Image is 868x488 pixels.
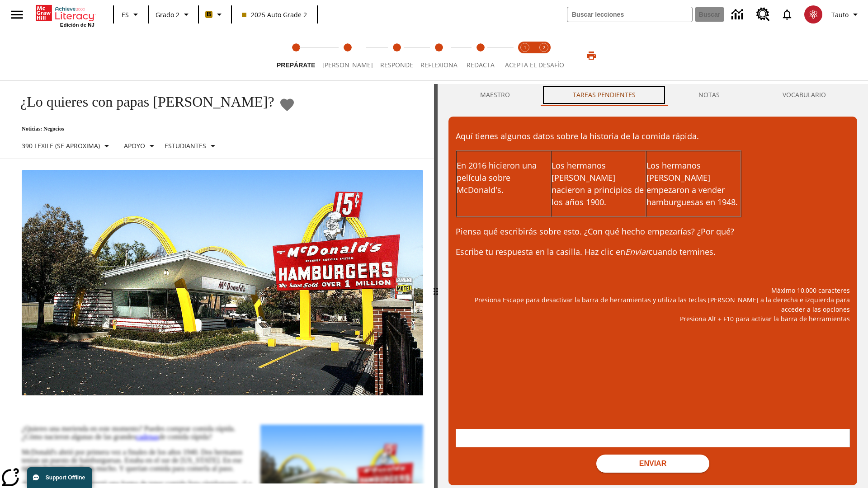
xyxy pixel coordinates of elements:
span: Edición de NJ [60,22,94,28]
button: NOTAS [667,84,751,106]
button: Maestro [448,84,541,106]
span: B [207,9,211,20]
a: Notificaciones [775,3,799,26]
span: Grado 2 [156,10,179,19]
button: Prepárate step 1 of 5 [269,31,322,80]
img: Uno de los primeros locales de McDonald's, con el icónico letrero rojo y los arcos amarillos. [22,170,423,396]
button: Seleccione Lexile, 390 Lexile (Se aproxima) [18,138,116,154]
button: Grado: Grado 2, Elige un grado [152,6,195,23]
button: Acepta el desafío contesta step 2 of 2 [531,31,557,80]
span: Redacta [467,61,495,69]
p: Los hermanos [PERSON_NAME] empezaron a vender hamburguesas en 1948. [646,160,741,208]
span: ACEPTA EL DESAFÍO [505,61,564,69]
text: 2 [543,45,545,51]
span: Reflexiona [420,61,458,69]
h1: ¿Lo quieres con papas [PERSON_NAME]? [11,94,274,110]
p: Apoyo [124,141,145,150]
button: VOCABULARIO [751,84,857,106]
em: Enviar [625,246,649,257]
button: Tipo de apoyo, Apoyo [120,138,161,154]
p: Piensa qué escribirás sobre esto. ¿Con qué hecho empezarías? ¿Por qué? [456,225,850,238]
button: Añadir a mis Favoritas - ¿Lo quieres con papas fritas? [279,97,295,113]
div: activity [438,84,868,488]
button: Reflexiona step 4 of 5 [413,31,465,80]
button: Abrir el menú lateral [4,1,30,28]
button: Imprimir [577,47,606,64]
span: Tauto [831,10,849,19]
span: Responde [380,61,413,69]
span: Prepárate [277,61,315,69]
p: Estudiantes [165,141,206,150]
p: Presiona Alt + F10 para activar la barra de herramientas [456,314,850,324]
button: Lee step 2 of 5 [315,31,380,80]
div: Instructional Panel Tabs [448,84,857,106]
button: Redacta step 5 of 5 [458,31,504,80]
span: [PERSON_NAME] [322,61,373,69]
input: Buscar campo [567,7,692,22]
a: Centro de recursos, Se abrirá en una pestaña nueva. [751,2,775,27]
button: Acepta el desafío lee step 1 of 2 [512,31,538,80]
p: En 2016 hicieron una película sobre McDonald's. [457,160,551,196]
button: Perfil/Configuración [828,6,864,23]
p: Máximo 10,000 caracteres [456,286,850,295]
body: Máximo 10,000 caracteres Presiona Escape para desactivar la barra de herramientas y utiliza las t... [7,7,128,17]
div: Portada [36,3,94,28]
div: Pulsa la tecla de intro o la barra espaciadora y luego presiona las flechas de derecha e izquierd... [434,84,438,488]
p: Noticias: Negocios [11,126,295,132]
button: TAREAS PENDIENTES [541,84,667,106]
img: avatar image [804,5,822,23]
span: Support Offline [46,474,85,481]
text: 1 [524,45,526,51]
p: Escribe tu respuesta en la casilla. Haz clic en cuando termines. [456,246,850,258]
a: Centro de información [726,2,751,27]
span: ES [122,10,129,19]
p: Aquí tienes algunos datos sobre la historia de la comida rápida. [456,130,850,142]
span: 2025 Auto Grade 2 [242,10,307,19]
button: Lenguaje: ES, Selecciona un idioma [117,6,146,23]
button: Responde step 3 of 5 [373,31,420,80]
button: Boost El color de la clase es anaranjado claro. Cambiar el color de la clase. [202,6,228,23]
button: Escoja un nuevo avatar [799,3,828,26]
p: 390 Lexile (Se aproxima) [22,141,100,150]
button: Support Offline [27,467,92,488]
p: Presiona Escape para desactivar la barra de herramientas y utiliza las teclas [PERSON_NAME] a la ... [456,295,850,314]
button: Enviar [596,455,709,473]
button: Seleccionar estudiante [161,138,222,154]
p: Los hermanos [PERSON_NAME] nacieron a principios de los años 1900. [552,160,646,208]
